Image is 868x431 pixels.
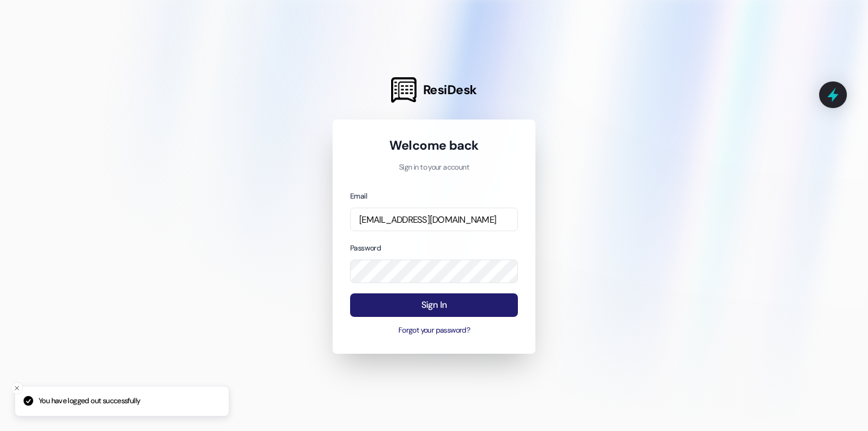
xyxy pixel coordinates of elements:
button: Sign In [350,293,518,317]
input: name@example.com [350,208,518,231]
span: ResiDesk [423,81,477,98]
p: You have logged out successfully [39,396,140,407]
button: Forgot your password? [350,325,518,336]
button: Close toast [11,382,23,394]
label: Password [350,243,381,253]
img: ResiDesk Logo [391,77,416,103]
label: Email [350,191,367,201]
p: Sign in to your account [350,162,518,173]
h1: Welcome back [350,137,518,154]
